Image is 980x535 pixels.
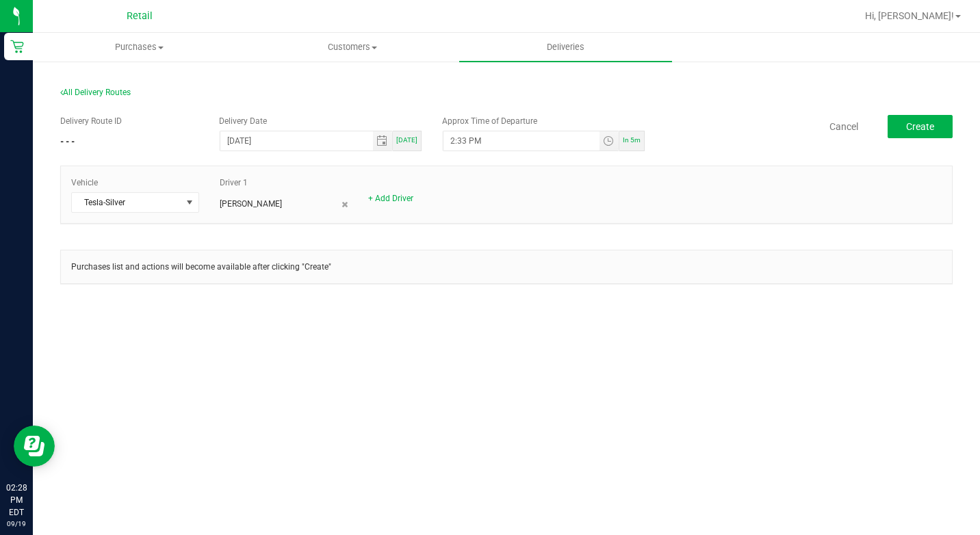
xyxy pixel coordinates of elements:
[373,131,393,151] span: Toggle calendar
[599,131,619,151] span: Toggle time list
[60,115,122,127] label: Delivery Route ID
[10,40,24,53] inline-svg: Retail
[368,194,413,203] a: + Add Driver
[829,120,858,133] a: Cancel
[14,426,55,467] iframe: Resource center
[71,177,98,189] label: Vehicle
[246,41,458,53] span: Customers
[127,10,153,22] span: Retail
[888,115,953,138] button: Create
[865,10,954,21] span: Hi, [PERSON_NAME]!
[443,131,599,151] input: Time
[34,41,245,53] span: Purchases
[246,33,459,62] a: Customers
[220,131,372,151] input: Date
[60,88,131,97] span: All Delivery Routes
[219,115,267,127] label: Delivery Date
[60,138,198,146] h5: - - -
[72,193,181,212] span: Tesla-Silver
[528,41,603,53] span: Deliveries
[33,33,246,62] a: Purchases
[71,261,942,273] p: Purchases list and actions will become available after clicking "Create"
[459,33,672,62] a: Deliveries
[220,198,282,210] span: [PERSON_NAME]
[6,482,27,519] p: 02:28 PM EDT
[906,121,934,132] span: Create
[396,136,417,144] span: [DATE]
[623,136,641,144] span: In 5m
[6,519,27,529] p: 09/19
[442,115,537,127] label: Approx Time of Departure
[220,177,248,189] label: Driver 1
